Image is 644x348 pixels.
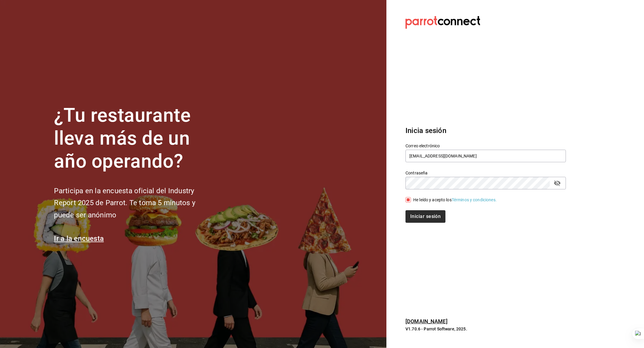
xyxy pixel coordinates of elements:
a: [DOMAIN_NAME] [405,318,448,324]
h3: Inicia sesión [405,125,566,136]
h2: Participa en la encuesta oficial del Industry Report 2025 de Parrot. Te toma 5 minutos y puede se... [54,185,215,221]
a: Términos y condiciones. [452,197,497,202]
h1: ¿Tu restaurante lleva más de un año operando? [54,104,215,173]
label: Contraseña [405,171,566,175]
button: passwordField [552,178,562,188]
button: Iniciar sesión [405,210,445,223]
div: He leído y acepto los [413,197,497,203]
label: Correo electrónico [405,144,566,148]
input: Ingresa tu correo electrónico [405,150,566,162]
a: Ir a la encuesta [54,234,104,243]
p: V1.70.6 - Parrot Software, 2025. [405,326,566,332]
